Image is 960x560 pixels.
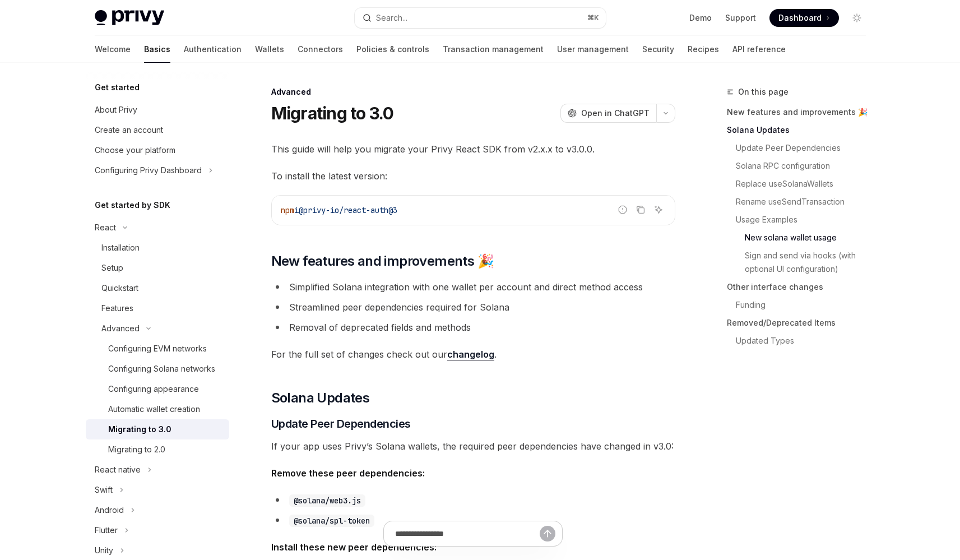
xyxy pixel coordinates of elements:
[108,342,207,355] div: Configuring EVM networks
[86,318,229,339] button: Toggle Advanced section
[356,36,429,63] a: Policies & controls
[108,382,199,396] div: Configuring appearance
[86,500,229,520] button: Toggle Android section
[86,399,229,419] a: Automatic wallet creation
[727,278,875,296] a: Other interface changes
[727,229,875,247] a: New solana wallet usage
[86,339,229,359] a: Configuring EVM networks
[615,202,630,217] button: Report incorrect code
[95,221,116,234] div: React
[86,238,229,258] a: Installation
[727,211,875,229] a: Usage Examples
[727,139,875,157] a: Update Peer Dependencies
[108,402,200,416] div: Automatic wallet creation
[298,36,343,63] a: Connectors
[688,36,719,63] a: Recipes
[95,164,202,177] div: Configuring Privy Dashboard
[725,12,756,24] a: Support
[144,36,170,63] a: Basics
[587,13,599,22] span: ⌘ K
[101,281,138,295] div: Quickstart
[271,299,675,315] li: Streamlined peer dependencies required for Solana
[299,205,397,215] span: @privy-io/react-auth@3
[271,468,425,479] strong: Remove these peer dependencies:
[271,141,675,157] span: This guide will help you migrate your Privy React SDK from v2.x.x to v3.0.0.
[86,100,229,120] a: About Privy
[95,123,163,137] div: Create an account
[289,494,365,507] code: @solana/web3.js
[633,202,648,217] button: Copy the contents from the code block
[86,359,229,379] a: Configuring Solana networks
[95,198,170,212] h5: Get started by SDK
[727,121,875,139] a: Solana Updates
[86,298,229,318] a: Features
[86,480,229,500] button: Toggle Swift section
[447,349,494,360] a: changelog
[271,389,370,407] span: Solana Updates
[86,460,229,480] button: Toggle React native section
[727,247,875,278] a: Sign and send via hooks (with optional UI configuration)
[86,160,229,181] button: Toggle Configuring Privy Dashboard section
[271,279,675,295] li: Simplified Solana integration with one wallet per account and direct method access
[95,483,113,497] div: Swift
[376,11,407,25] div: Search...
[108,423,171,436] div: Migrating to 3.0
[271,252,494,270] span: New features and improvements 🎉
[108,362,215,376] div: Configuring Solana networks
[778,12,822,24] span: Dashboard
[95,544,113,557] div: Unity
[86,258,229,278] a: Setup
[271,438,675,454] span: If your app uses Privy’s Solana wallets, the required peer dependencies have changed in v3.0:
[95,524,118,537] div: Flutter
[184,36,242,63] a: Authentication
[86,419,229,439] a: Migrating to 3.0
[101,302,133,315] div: Features
[101,241,140,254] div: Installation
[271,86,675,98] div: Advanced
[581,108,650,119] span: Open in ChatGPT
[271,320,675,335] li: Removal of deprecated fields and methods
[727,103,875,121] a: New features and improvements 🎉
[557,36,629,63] a: User management
[271,346,675,362] span: For the full set of changes check out our .
[108,443,165,456] div: Migrating to 2.0
[271,103,394,123] h1: Migrating to 3.0
[560,104,656,123] button: Open in ChatGPT
[727,314,875,332] a: Removed/Deprecated Items
[271,168,675,184] span: To install the latest version:
[281,205,294,215] span: npm
[271,416,411,432] span: Update Peer Dependencies
[689,12,712,24] a: Demo
[540,526,555,542] button: Send message
[769,9,839,27] a: Dashboard
[651,202,666,217] button: Ask AI
[732,36,786,63] a: API reference
[86,140,229,160] a: Choose your platform
[848,9,866,27] button: Toggle dark mode
[738,85,789,99] span: On this page
[727,296,875,314] a: Funding
[86,439,229,460] a: Migrating to 2.0
[727,332,875,350] a: Updated Types
[727,175,875,193] a: Replace useSolanaWallets
[642,36,674,63] a: Security
[95,10,164,26] img: light logo
[355,8,606,28] button: Open search
[86,217,229,238] button: Toggle React section
[95,81,140,94] h5: Get started
[86,520,229,540] button: Toggle Flutter section
[86,120,229,140] a: Create an account
[289,515,374,527] code: @solana/spl-token
[294,205,299,215] span: i
[101,322,140,335] div: Advanced
[101,261,123,275] div: Setup
[727,157,875,175] a: Solana RPC configuration
[395,521,540,546] input: Ask a question...
[443,36,544,63] a: Transaction management
[255,36,284,63] a: Wallets
[86,278,229,298] a: Quickstart
[727,193,875,211] a: Rename useSendTransaction
[95,503,124,517] div: Android
[95,463,141,476] div: React native
[95,36,131,63] a: Welcome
